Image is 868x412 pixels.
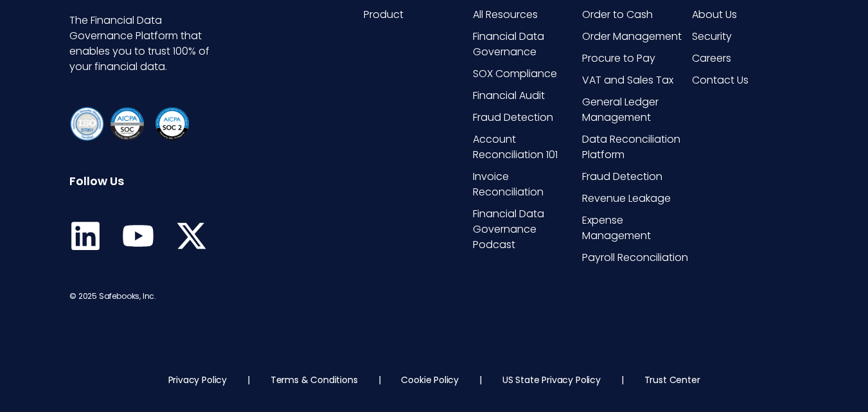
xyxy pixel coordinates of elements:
[473,169,580,200] a: Invoice Reconciliation
[364,7,470,22] a: Product
[473,66,557,82] span: SOX Compliance
[247,373,250,386] p: |
[69,291,156,301] span: © 2025 Safebooks, Inc.
[582,29,689,44] a: Order Management
[473,7,538,22] span: All Resources
[582,213,689,244] a: Expense Management
[473,66,580,82] a: SOX Compliance
[692,29,799,44] a: Security
[582,7,653,22] span: Order to Cash
[582,29,682,44] span: Order Management
[479,373,482,386] p: |
[401,373,459,386] a: Cookie Policy
[621,373,624,386] p: |
[644,373,700,386] a: Trust Center
[692,7,737,22] span: About Us
[582,7,689,22] a: Order to Cash
[582,132,689,163] a: Data Reconciliation Platform
[582,191,671,206] span: Revenue Leakage
[582,73,689,88] a: VAT and Sales Tax
[582,250,689,265] a: Payroll Reconciliation
[69,174,215,188] h6: Follow Us
[473,110,553,125] span: Fraud Detection
[502,373,601,386] a: US State Privacy Policy
[69,13,215,75] p: The Financial Data Governance Platform that enables you to trust 100% of your financial data.
[582,51,689,66] a: Procure to Pay
[378,373,381,386] p: |
[692,73,799,88] a: Contact Us
[473,206,580,253] a: Financial Data Governance Podcast
[692,51,731,66] span: Careers
[473,88,545,103] span: Financial Audit
[692,29,732,44] span: Security
[473,29,580,60] a: Financial Data Governance
[692,51,799,66] a: Careers
[582,191,689,206] a: Revenue Leakage
[473,132,580,163] a: Account Reconciliation 101
[582,51,655,66] span: Procure to Pay
[582,169,662,184] span: Fraud Detection
[582,94,689,125] a: General Ledger Management
[582,73,673,88] span: VAT and Sales Tax
[692,73,748,88] span: Contact Us
[692,7,799,22] a: About Us
[473,110,580,125] a: Fraud Detection
[473,7,580,22] a: All Resources
[364,7,403,22] span: Product
[168,373,227,386] a: Privacy Policy
[270,373,358,386] a: Terms & Conditions
[582,169,689,184] a: Fraud Detection
[473,88,580,103] a: Financial Audit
